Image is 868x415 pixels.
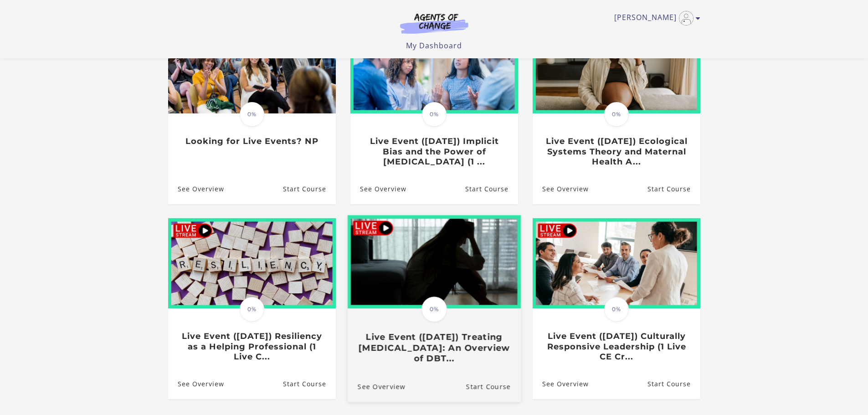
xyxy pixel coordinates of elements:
a: Live Event (8/15/25) Resiliency as a Helping Professional (1 Live C...: See Overview [168,369,224,399]
a: Live Event (8/8/25) Ecological Systems Theory and Maternal Health A...: See Overview [533,174,589,204]
h3: Looking for Live Events? NP [178,136,326,147]
h3: Live Event ([DATE]) Culturally Responsive Leadership (1 Live CE Cr... [542,331,690,362]
a: Toggle menu [614,11,696,26]
span: 0% [604,297,629,322]
span: 0% [240,102,264,127]
a: Looking for Live Events? NP: Resume Course [282,174,335,204]
span: 0% [240,297,264,322]
span: 0% [422,102,447,127]
h3: Live Event ([DATE]) Treating [MEDICAL_DATA]: An Overview of DBT... [357,332,510,364]
img: Agents of Change Logo [390,13,478,34]
a: Looking for Live Events? NP: See Overview [168,174,224,204]
a: Live Event (8/22/25) Treating Anxiety Disorders: An Overview of DBT...: See Overview [347,371,405,402]
h3: Live Event ([DATE]) Resiliency as a Helping Professional (1 Live C... [178,331,326,362]
a: Live Event (8/8/25) Ecological Systems Theory and Maternal Health A...: Resume Course [647,174,700,204]
a: Live Event (8/29/25) Culturally Responsive Leadership (1 Live CE Cr...: See Overview [533,369,589,399]
h3: Live Event ([DATE]) Implicit Bias and the Power of [MEDICAL_DATA] (1 ... [360,136,508,167]
span: 0% [604,102,629,127]
a: My Dashboard [406,41,462,51]
a: Live Event (8/22/25) Treating Anxiety Disorders: An Overview of DBT...: Resume Course [466,371,520,402]
a: Live Event (8/29/25) Culturally Responsive Leadership (1 Live CE Cr...: Resume Course [647,369,700,399]
a: Live Event (8/1/25) Implicit Bias and the Power of Peer Support (1 ...: See Overview [350,174,406,204]
h3: Live Event ([DATE]) Ecological Systems Theory and Maternal Health A... [542,136,690,167]
a: Live Event (8/1/25) Implicit Bias and the Power of Peer Support (1 ...: Resume Course [465,174,518,204]
span: 0% [421,297,447,322]
a: Live Event (8/15/25) Resiliency as a Helping Professional (1 Live C...: Resume Course [282,369,335,399]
